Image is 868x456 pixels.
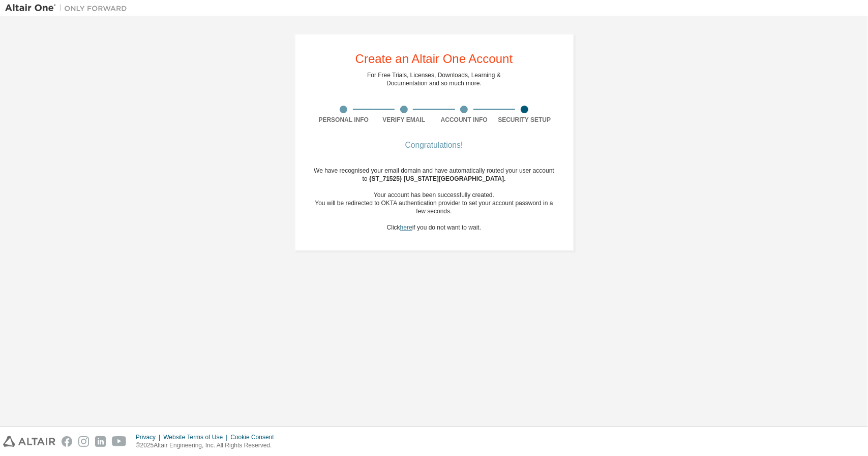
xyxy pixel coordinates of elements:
div: You will be redirected to OKTA authentication provider to set your account password in a few seco... [314,199,555,215]
div: For Free Trials, Licenses, Downloads, Learning & Documentation and so much more. [367,71,501,87]
div: Cookie Consent [230,433,280,441]
div: Personal Info [314,116,374,124]
p: © 2025 Altair Engineering, Inc. All Rights Reserved. [136,441,280,450]
img: instagram.svg [78,436,89,447]
div: Privacy [136,433,163,441]
div: Website Terms of Use [163,433,230,441]
img: youtube.svg [112,436,127,447]
img: Altair One [5,3,132,13]
div: Verify Email [374,116,434,124]
div: Your account has been successfully created. [314,191,555,199]
span: {ST_71525} [US_STATE][GEOGRAPHIC_DATA] . [369,175,506,182]
div: Create an Altair One Account [355,53,513,65]
img: altair_logo.svg [3,436,55,447]
a: here [400,224,412,231]
div: Security Setup [494,116,555,124]
div: We have recognised your email domain and have automatically routed your user account to Click if ... [314,167,555,232]
div: Account Info [434,116,495,124]
img: linkedin.svg [95,436,106,447]
div: Congratulations! [314,142,555,148]
img: facebook.svg [62,436,72,447]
